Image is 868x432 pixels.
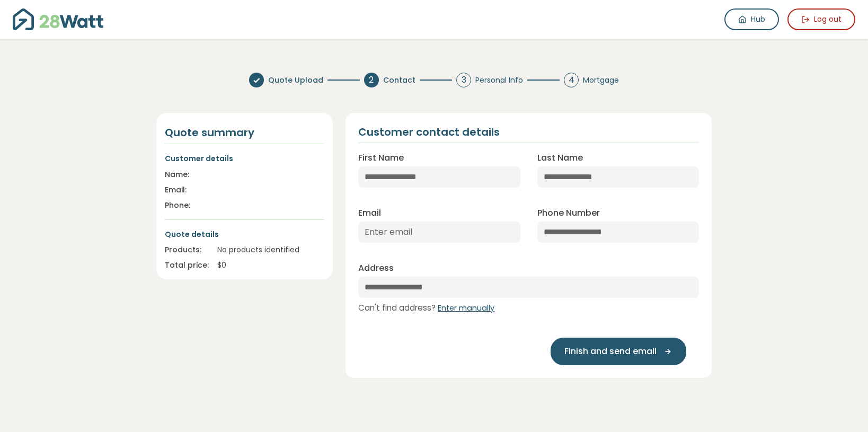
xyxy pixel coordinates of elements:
[358,302,699,314] div: Can't find address?
[537,207,600,219] label: Phone Number
[268,75,323,86] span: Quote Upload
[13,8,103,30] img: 28Watt
[724,8,779,30] a: Hub
[438,303,494,314] button: Enter manually
[358,126,500,138] h2: Customer contact details
[165,126,324,139] h4: Quote summary
[456,73,471,87] div: 3
[165,260,209,271] div: Total price:
[217,244,324,255] div: No products identified
[551,338,686,365] button: Finish and send email
[564,345,657,358] span: Finish and send email
[358,207,381,219] label: Email
[787,8,855,30] button: Log out
[165,153,324,164] p: Customer details
[564,73,579,87] div: 4
[358,222,520,243] input: Enter email
[475,75,523,86] span: Personal Info
[537,152,583,164] label: Last Name
[358,262,394,275] label: Address
[217,260,324,271] div: $ 0
[383,75,415,86] span: Contact
[165,184,190,196] div: Email:
[165,244,209,255] div: Products:
[165,228,324,240] p: Quote details
[165,169,190,180] div: Name:
[358,152,404,164] label: First Name
[165,200,190,211] div: Phone:
[583,75,619,86] span: Mortgage
[364,73,379,87] div: 2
